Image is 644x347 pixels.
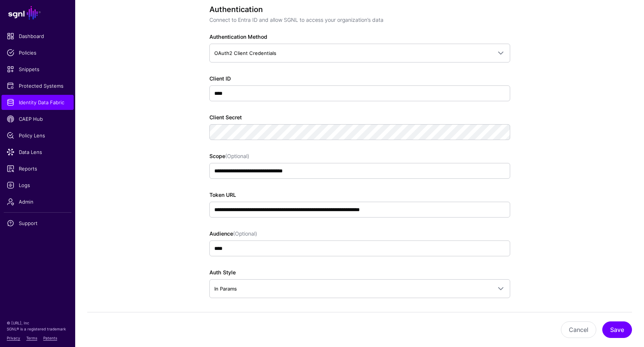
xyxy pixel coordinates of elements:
span: Protected Systems [7,82,68,90]
span: OAuth2 Client Credentials [214,50,276,56]
button: Cancel [561,321,596,338]
label: Auth Style [209,268,236,276]
span: Data Lens [7,148,68,156]
a: Privacy [7,336,20,340]
p: SGNL® is a registered trademark [7,326,68,332]
span: Policies [7,49,68,56]
span: In Params [214,286,237,292]
span: Admin [7,198,68,205]
p: Connect to Entra ID and allow SGNL to access your organization’s data [209,16,510,24]
span: (Optional) [225,153,249,159]
a: Protected Systems [2,78,74,93]
span: Logs [7,181,68,189]
span: Snippets [7,65,68,73]
label: Token URL [209,191,236,199]
a: Identity Data Fabric [2,95,74,110]
span: Policy Lens [7,132,68,139]
a: Policies [2,45,74,60]
span: Identity Data Fabric [7,99,68,106]
a: Dashboard [2,29,74,44]
span: CAEP Hub [7,115,68,123]
label: Scope [209,152,249,160]
label: Audience [209,230,257,237]
h3: Authentication [209,5,510,14]
a: Terms [26,336,37,340]
a: Patents [43,336,57,340]
a: Data Lens [2,145,74,160]
a: CAEP Hub [2,111,74,126]
button: Save [602,321,632,338]
a: Policy Lens [2,128,74,143]
span: (Optional) [233,230,257,237]
span: Dashboard [7,32,68,40]
a: SGNL [5,5,71,21]
a: Logs [2,178,74,193]
a: Snippets [2,62,74,77]
label: Client Secret [209,113,242,121]
label: Client ID [209,75,231,82]
span: Support [7,219,68,227]
a: Reports [2,161,74,176]
span: Reports [7,165,68,172]
p: © [URL], Inc [7,320,68,326]
label: Authentication Method [209,33,267,41]
a: Admin [2,194,74,209]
